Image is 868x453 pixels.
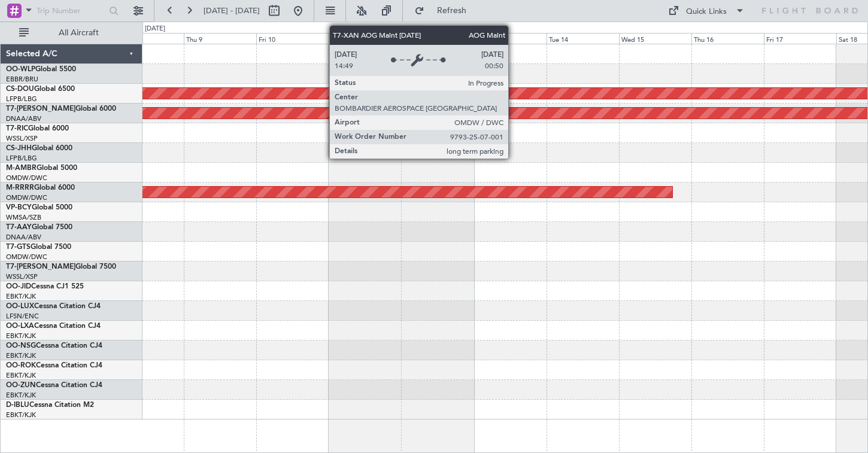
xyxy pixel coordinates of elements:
a: EBBR/BRU [6,75,38,84]
div: Thu 16 [691,33,764,44]
a: OO-LXACessna Citation CJ4 [6,323,101,330]
button: All Aircraft [13,23,130,42]
span: M-AMBR [6,165,37,172]
a: WSSL/XSP [6,134,38,143]
a: OO-NSGCessna Citation CJ4 [6,342,102,349]
span: T7-[PERSON_NAME] [6,105,75,113]
a: OMDW/DWC [6,193,47,202]
span: D-IBLU [6,402,29,409]
a: DNAA/ABV [6,233,41,242]
a: EBKT/KJK [6,351,36,360]
a: OO-LUXCessna Citation CJ4 [6,303,101,310]
a: T7-[PERSON_NAME]Global 7500 [6,263,116,270]
span: CS-JHH [6,145,32,152]
a: EBKT/KJK [6,391,36,400]
span: OO-NSG [6,342,36,349]
a: WMSA/SZB [6,213,41,222]
div: Tue 14 [547,33,619,44]
a: T7-RICGlobal 6000 [6,125,69,132]
span: M-RRRR [6,184,34,191]
div: [DATE] [145,24,165,34]
a: DNAA/ABV [6,114,41,123]
a: T7-[PERSON_NAME]Global 6000 [6,105,116,113]
a: EBKT/KJK [6,332,36,340]
span: OO-JID [6,283,31,290]
a: LFPB/LBG [6,154,37,163]
a: EBKT/KJK [6,411,36,419]
a: LFSN/ENC [6,312,39,321]
a: OO-ZUNCessna Citation CJ4 [6,382,102,389]
div: Fri 10 [256,33,329,44]
div: Mon 13 [474,33,547,44]
a: EBKT/KJK [6,292,36,301]
a: CS-DOUGlobal 6500 [6,86,75,93]
span: T7-GTS [6,244,31,251]
span: T7-AAY [6,224,32,231]
span: T7-[PERSON_NAME] [6,263,75,270]
span: OO-ROK [6,362,36,369]
span: VP-BCY [6,204,32,211]
div: Sat 11 [329,33,401,44]
div: Wed 8 [111,33,184,44]
div: Wed 15 [619,33,691,44]
a: M-RRRRGlobal 6000 [6,184,75,191]
a: WSSL/XSP [6,272,38,281]
div: Fri 17 [764,33,836,44]
span: OO-ZUN [6,382,36,389]
a: T7-GTSGlobal 7500 [6,244,71,251]
a: VP-BCYGlobal 5000 [6,204,72,211]
button: Refresh [409,1,481,20]
span: All Aircraft [31,29,126,37]
span: [DATE] - [DATE] [204,5,260,16]
a: LFPB/LBG [6,95,37,104]
a: CS-JHHGlobal 6000 [6,145,72,152]
a: OMDW/DWC [6,174,47,183]
span: CS-DOU [6,86,34,93]
span: OO-WLP [6,66,35,73]
span: OO-LXA [6,323,34,330]
div: Quick Links [686,6,727,18]
a: OMDW/DWC [6,253,47,262]
a: T7-AAYGlobal 7500 [6,224,72,231]
span: OO-LUX [6,303,34,310]
button: Quick Links [662,1,751,20]
input: Trip Number [37,2,105,20]
a: EBKT/KJK [6,371,36,380]
div: Sun 12 [401,33,474,44]
a: OO-ROKCessna Citation CJ4 [6,362,102,369]
span: T7-RIC [6,125,28,132]
div: Thu 9 [184,33,256,44]
span: Refresh [427,7,477,15]
a: OO-WLPGlobal 5500 [6,66,76,73]
a: OO-JIDCessna CJ1 525 [6,283,84,290]
a: M-AMBRGlobal 5000 [6,165,77,172]
a: D-IBLUCessna Citation M2 [6,402,94,409]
